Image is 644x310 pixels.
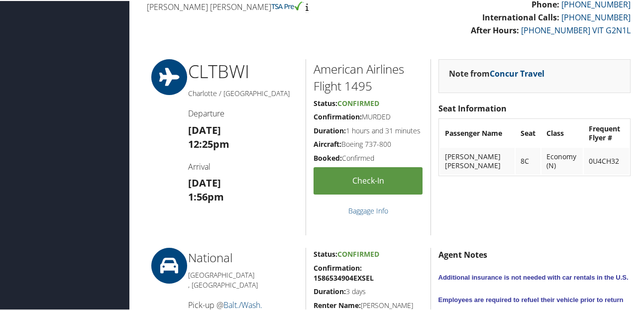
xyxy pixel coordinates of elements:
[188,122,221,136] strong: [DATE]
[438,102,507,113] strong: Seat Information
[440,119,515,146] th: Passenger Name
[314,125,423,135] h5: 1 hours and 31 minutes
[314,152,423,162] h5: Confirmed
[584,147,629,174] td: 0U4CH32
[561,11,631,22] a: [PHONE_NUMBER]
[188,248,298,265] h2: National
[314,248,337,258] strong: Status:
[314,98,337,107] strong: Status:
[271,0,304,9] img: tsa-precheck.png
[314,166,423,194] a: Check-in
[188,136,229,150] strong: 12:25pm
[314,286,346,295] strong: Duration:
[314,262,374,282] strong: Confirmation: 1586534904EXSEL
[314,111,362,120] strong: Confirmation:
[471,24,519,35] strong: After Hours:
[337,98,379,107] span: Confirmed
[314,286,423,296] h5: 3 days
[440,147,515,174] td: [PERSON_NAME] [PERSON_NAME]
[482,11,559,22] strong: International Calls:
[314,111,423,121] h5: MURDED
[188,58,298,83] h1: CLT BWI
[348,205,388,214] a: Baggage Info
[188,160,298,171] h4: Arrival
[516,119,540,146] th: Seat
[438,273,629,280] strong: Additional insurance is not needed with car rentals in the U.S.
[337,248,379,258] span: Confirmed
[188,107,298,118] h4: Departure
[449,67,544,78] strong: Note from
[314,152,342,162] strong: Booked:
[188,175,221,189] strong: [DATE]
[147,0,381,11] h4: [PERSON_NAME] [PERSON_NAME]
[314,300,423,310] h5: [PERSON_NAME]
[314,300,361,309] strong: Renter Name:
[490,67,544,78] a: Concur Travel
[314,125,346,134] strong: Duration:
[516,147,540,174] td: 8C
[541,147,583,174] td: Economy (N)
[541,119,583,146] th: Class
[188,269,298,289] h5: [GEOGRAPHIC_DATA] , [GEOGRAPHIC_DATA]
[314,60,423,93] h2: American Airlines Flight 1495
[584,119,629,146] th: Frequent Flyer #
[314,138,423,148] h5: Boeing 737-800
[521,24,631,35] a: [PHONE_NUMBER] VIT G2N1L
[438,248,487,259] strong: Agent Notes
[188,189,224,203] strong: 1:56pm
[314,138,341,148] strong: Aircraft:
[188,88,298,98] h5: Charlotte / [GEOGRAPHIC_DATA]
